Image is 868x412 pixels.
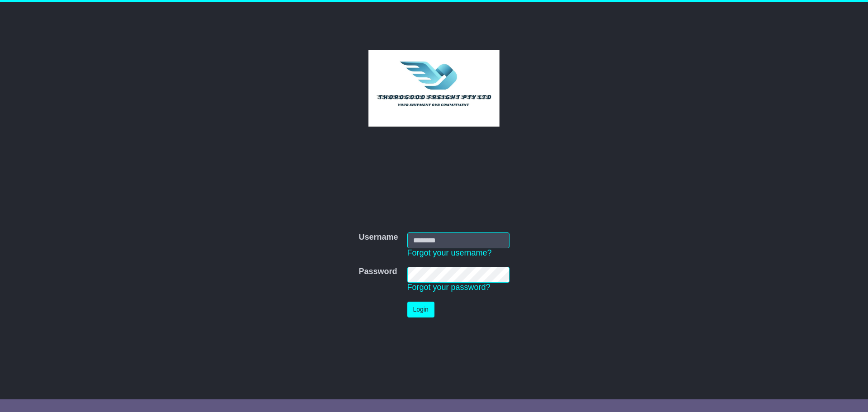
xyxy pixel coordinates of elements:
[407,302,434,317] button: Login
[359,232,398,242] label: Username
[407,248,492,257] a: Forgot your username?
[359,267,397,277] label: Password
[407,283,491,292] a: Forgot your password?
[368,50,500,127] img: Thorogood Freight Pty Ltd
